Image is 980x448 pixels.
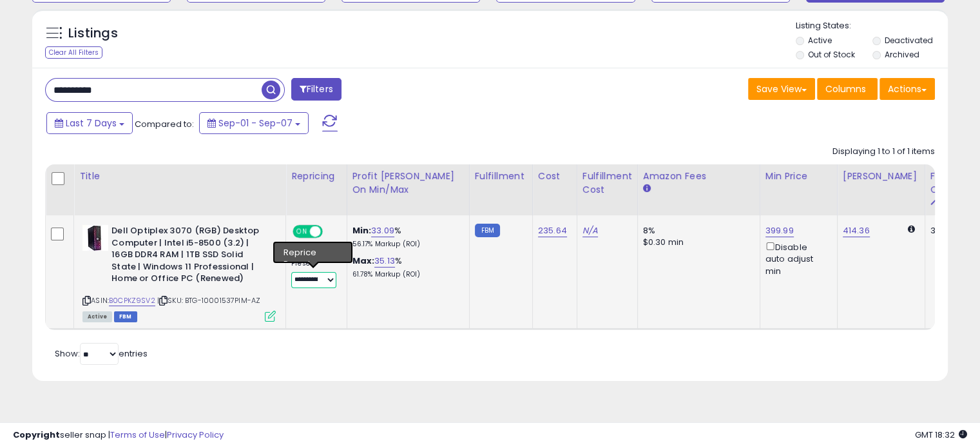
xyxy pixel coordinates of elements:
small: Amazon Fees. [643,183,651,195]
div: % [352,255,459,279]
button: Save View [748,78,815,100]
a: Terms of Use [110,429,165,441]
div: ASIN: [82,225,276,320]
p: Listing States: [796,20,948,32]
button: Filters [291,78,341,101]
span: All listings currently available for purchase on Amazon [82,311,112,322]
a: 414.36 [843,224,870,237]
div: Disable auto adjust min [765,240,827,277]
strong: Copyright [13,429,60,441]
p: 61.78% Markup (ROI) [352,270,459,279]
p: 56.17% Markup (ROI) [352,240,459,249]
div: 8% [643,225,750,237]
div: Cost [538,170,572,183]
div: Profit [PERSON_NAME] on Min/Max [352,170,464,197]
label: Out of Stock [808,49,855,60]
div: [PERSON_NAME] [843,170,919,183]
a: 33.09 [371,224,394,237]
span: Columns [825,83,866,95]
div: Fulfillment [475,170,527,183]
button: Actions [879,78,935,100]
a: N/A [582,224,598,237]
div: Displaying 1 to 1 of 1 items [832,146,935,158]
div: Repricing [291,170,341,183]
div: Min Price [765,170,832,183]
span: ON [294,226,310,237]
span: OFF [321,226,341,237]
div: seller snap | | [13,429,224,442]
span: Sep-01 - Sep-07 [218,117,293,130]
div: Amazon Fees [643,170,754,183]
small: FBM [475,224,500,237]
img: 413-FibHn+L._SL40_.jpg [82,225,108,251]
a: Privacy Policy [167,429,224,441]
b: Dell Optiplex 3070 (RGB) Desktop Computer | Intel i5-8500 (3.2) | 16GB DDR4 RAM | 1TB SSD Solid S... [111,225,268,288]
span: Last 7 Days [66,117,117,130]
div: 3 [930,225,970,237]
div: Preset: [291,259,337,288]
button: Last 7 Days [46,112,133,134]
a: B0CPKZ9SV2 [109,295,155,306]
button: Columns [817,78,878,100]
span: Show: entries [55,347,148,360]
h5: Listings [68,24,118,43]
div: Fulfillment Cost [582,170,632,197]
div: Win BuyBox [291,245,337,257]
a: 35.13 [374,255,395,268]
div: $0.30 min [643,237,750,248]
span: FBM [114,311,137,322]
span: | SKU: BTG-10001537PIM-AZ [157,295,260,306]
label: Deactivated [884,35,932,46]
div: Title [79,170,280,183]
div: Fulfillable Quantity [930,170,975,197]
label: Archived [884,49,919,60]
th: The percentage added to the cost of goods (COGS) that forms the calculator for Min & Max prices. [347,164,469,215]
span: Compared to: [135,118,194,130]
label: Active [808,35,832,46]
div: % [352,225,459,249]
b: Max: [352,255,375,267]
a: 235.64 [538,224,567,237]
button: Sep-01 - Sep-07 [199,112,309,134]
b: Min: [352,224,372,237]
a: 399.99 [765,224,794,237]
div: Clear All Filters [45,46,102,59]
span: 2025-09-15 18:32 GMT [915,429,967,441]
